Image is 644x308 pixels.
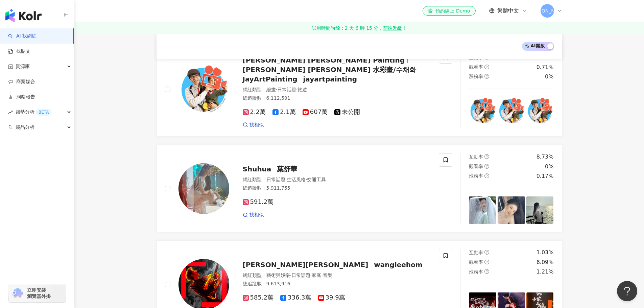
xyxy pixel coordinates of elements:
span: wangleehom [374,261,422,269]
img: KOL Avatar [178,163,229,214]
span: 葉舒華 [277,165,297,173]
div: 網紅類型 ： [243,87,431,93]
span: 日常話題 [291,273,310,278]
strong: 前往升級 [383,25,402,31]
span: jayartpainting [303,75,357,83]
span: 互動率 [469,250,483,255]
img: post-image [469,196,496,224]
span: [PERSON_NAME] [PERSON_NAME] Painting [243,56,405,64]
div: 0% [545,73,553,80]
span: · [285,177,287,182]
img: KOL Avatar [178,64,229,115]
img: post-image [526,97,554,124]
div: 0.71% [536,64,554,71]
a: 商案媒合 [8,78,35,85]
div: 0% [545,163,553,170]
span: question-circle [484,74,489,79]
div: 預約線上 Demo [428,7,470,14]
span: 日常話題 [277,87,296,92]
span: 交通工具 [307,177,326,182]
iframe: Help Scout Beacon - Open [617,281,637,301]
span: question-circle [484,164,489,169]
span: 2.1萬 [272,109,296,116]
span: · [276,87,277,92]
span: [PERSON_NAME] [527,7,567,15]
a: 洞察報告 [8,94,35,100]
span: 資源庫 [16,59,30,74]
span: · [321,273,323,278]
div: 1.21% [536,268,554,276]
span: question-circle [484,269,489,274]
span: 觀看率 [469,259,483,265]
div: BETA [36,109,51,116]
span: 生活風格 [287,177,306,182]
span: question-circle [484,173,489,178]
span: 觀看率 [469,64,483,70]
span: rise [8,110,13,115]
div: 總追蹤數 ： 5,911,755 [243,185,431,192]
img: post-image [498,196,525,224]
span: 漲粉率 [469,173,483,179]
span: 觀看率 [469,164,483,169]
div: 網紅類型 ： [243,176,431,183]
span: Shuhua [243,165,271,173]
img: post-image [469,97,496,124]
a: 找相似 [243,212,264,218]
span: question-circle [484,154,489,159]
span: 繪畫 [266,87,276,92]
span: 立即安裝 瀏覽器外掛 [27,287,51,299]
span: 336.3萬 [280,294,311,301]
div: 8.73% [536,153,554,161]
span: · [310,273,312,278]
div: 0.17% [536,172,554,180]
span: 互動率 [469,55,483,60]
img: chrome extension [11,288,24,299]
span: question-circle [484,250,489,255]
span: 607萬 [303,109,328,116]
span: 趨勢分析 [16,104,51,120]
a: 找相似 [243,122,264,128]
a: 預約線上 Demo [423,6,475,16]
img: logo [5,9,42,22]
img: post-image [498,97,525,124]
span: question-circle [484,65,489,69]
span: 競品分析 [16,120,34,135]
span: · [306,177,307,182]
span: question-circle [484,260,489,264]
img: post-image [526,196,554,224]
span: 家庭 [312,273,321,278]
span: 39.9萬 [318,294,345,301]
a: searchAI 找網紅 [8,33,37,40]
span: 漲粉率 [469,269,483,275]
span: 找相似 [249,212,264,218]
span: 日常話題 [266,177,285,182]
div: 總追蹤數 ： 9,613,916 [243,281,431,287]
span: · [296,87,297,92]
span: 藝術與娛樂 [266,273,290,278]
a: KOL Avatar[PERSON_NAME] [PERSON_NAME] Painting[PERSON_NAME] [PERSON_NAME] 水彩畫/수채화JayArtPaintingja... [157,42,562,137]
span: 漲粉率 [469,74,483,79]
div: 6.09% [536,259,554,266]
span: 找相似 [249,122,264,128]
a: chrome extension立即安裝 瀏覽器外掛 [9,284,66,302]
span: 未公開 [334,109,360,116]
span: 591.2萬 [243,198,274,206]
span: 2.2萬 [243,109,266,116]
a: 試用時間尚餘：2 天 6 時 15 分，前往升級！ [74,22,644,34]
a: 找貼文 [8,48,30,55]
span: [PERSON_NAME] [PERSON_NAME] 水彩畫/수채화 [243,66,416,74]
span: 585.2萬 [243,294,274,301]
span: 音樂 [323,273,332,278]
span: JayArtPainting [243,75,297,83]
span: [PERSON_NAME][PERSON_NAME] [243,261,368,269]
div: 1.03% [536,249,554,256]
div: 網紅類型 ： [243,272,431,279]
span: 繁體中文 [497,7,519,15]
a: KOL AvatarShuhua葉舒華網紅類型：日常話題·生活風格·交通工具總追蹤數：5,911,755591.2萬找相似互動率question-circle8.73%觀看率question-c... [157,145,562,232]
span: · [290,273,291,278]
span: 互動率 [469,154,483,160]
div: 總追蹤數 ： 6,112,591 [243,95,431,102]
span: 旅遊 [297,87,307,92]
